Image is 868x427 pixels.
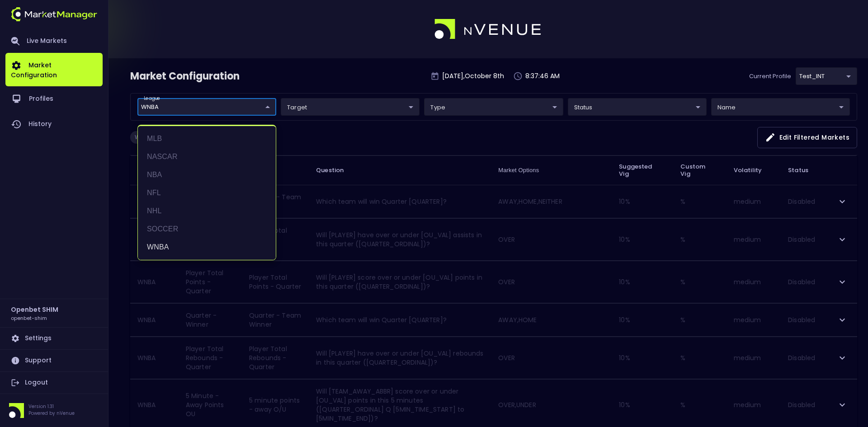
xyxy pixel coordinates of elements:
li: SOCCER [138,220,276,238]
li: NASCAR [138,148,276,166]
li: NHL [138,202,276,220]
li: NBA [138,166,276,184]
li: MLB [138,130,276,148]
li: WNBA [138,238,276,256]
li: NFL [138,184,276,202]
